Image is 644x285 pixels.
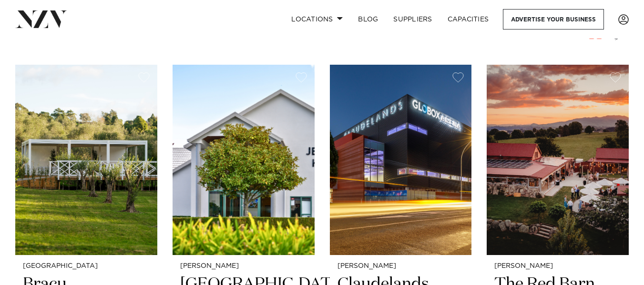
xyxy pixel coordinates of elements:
a: BLOG [350,9,386,29]
img: nzv-logo.png [15,10,67,28]
small: [PERSON_NAME] [337,263,464,270]
small: [PERSON_NAME] [494,263,621,270]
a: SUPPLIERS [386,9,440,29]
a: Capacities [440,9,497,29]
a: Advertise your business [503,9,604,29]
small: [PERSON_NAME] [180,263,307,270]
small: [GEOGRAPHIC_DATA] [23,263,150,270]
a: Locations [284,9,350,29]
